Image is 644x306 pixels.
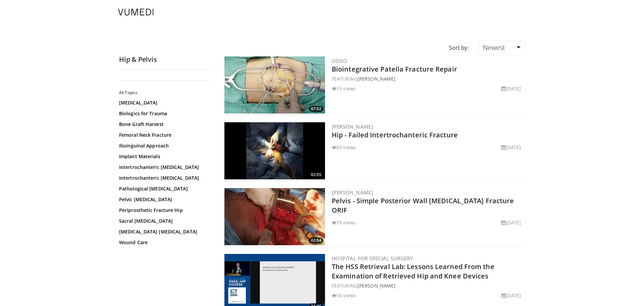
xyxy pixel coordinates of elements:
[309,237,323,244] span: 02:54
[332,196,514,215] a: Pelvis - Simple Posterior Wall [MEDICAL_DATA] Fracture ORIF
[119,99,210,106] a: [MEDICAL_DATA]
[119,207,210,214] a: Periprosthetic Fracture Hip
[119,142,210,149] a: Ilioinguinal Approach
[224,122,325,179] a: 02:55
[224,56,325,114] a: 07:52
[119,132,210,138] a: Femoral Neck Fracture
[332,144,356,151] li: 83 views
[224,122,325,179] img: 60b9bc85-99a1-4bbe-9abb-7708c81956ac.300x170_q85_crop-smart_upscale.jpg
[358,282,395,289] a: [PERSON_NAME]
[332,130,458,139] a: Hip - Failed Intertrochanteric Fracture
[332,282,524,289] div: FEATURING
[119,164,210,171] a: Intertrochanteric [MEDICAL_DATA]
[309,106,323,112] span: 07:52
[309,172,323,178] span: 02:55
[479,40,525,55] a: Newest
[501,144,521,151] li: [DATE]
[224,56,325,114] img: 711e638b-2741-4ad8-96b0-27da83aae913.300x170_q85_crop-smart_upscale.jpg
[332,219,356,226] li: 79 views
[332,75,524,82] div: FEATURING
[332,292,356,299] li: 16 views
[119,196,210,203] a: Pelvic [MEDICAL_DATA]
[444,40,474,55] div: Sort by:
[119,121,210,128] a: Bone Graft Harvest
[332,64,457,74] a: Biointegrative Patella Fracture Repair
[501,85,521,92] li: [DATE]
[119,110,210,117] a: Biologics for Trauma
[119,185,210,192] a: Pathological [MEDICAL_DATA]
[119,228,210,235] a: [MEDICAL_DATA] [MEDICAL_DATA]
[332,255,413,262] a: Hospital for Special Surgery
[119,90,211,95] h2: All Topics:
[119,175,210,181] a: Intertrochanteric [MEDICAL_DATA]
[332,57,347,64] a: OSSIO
[119,218,210,224] a: Sacral [MEDICAL_DATA]
[119,153,210,160] a: Implant Materials
[332,85,356,92] li: 15 views
[332,189,373,196] a: [PERSON_NAME]
[501,219,521,226] li: [DATE]
[501,292,521,299] li: [DATE]
[119,55,213,64] h2: Hip & Pelvis
[224,188,325,245] img: e6c2ee52-267f-42df-80a8-d9e3a9722f97.300x170_q85_crop-smart_upscale.jpg
[224,188,325,245] a: 02:54
[332,262,494,280] a: The HSS Retrieval Lab: Lessons Learned From the Examination of Retrieved Hip and Knee Devices
[483,43,505,52] span: Newest
[332,123,373,130] a: [PERSON_NAME]
[119,239,210,246] a: Wound Care
[118,9,154,15] img: VuMedi Logo
[358,76,395,82] a: [PERSON_NAME]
